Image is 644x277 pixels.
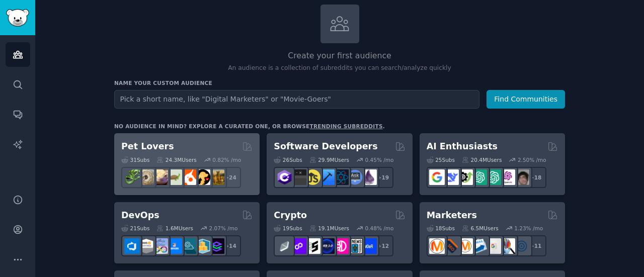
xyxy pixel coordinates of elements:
[443,169,459,185] img: DeepSeek
[209,238,224,254] img: PlatformEngineers
[277,238,292,254] img: ethfinance
[305,169,320,185] img: learnjavascript
[209,169,224,185] img: dogbreed
[365,225,394,232] div: 0.48 % /mo
[427,209,477,222] h2: Marketers
[220,235,241,256] div: + 14
[152,169,168,185] img: leopardgeckos
[309,225,349,232] div: 19.1M Users
[487,90,565,109] button: Find Communities
[347,238,363,254] img: CryptoNews
[121,225,149,232] div: 21 Sub s
[274,156,302,163] div: 26 Sub s
[167,238,182,254] img: DevOpsLinks
[500,169,515,185] img: OpenAIDev
[124,238,140,254] img: azuredevops
[319,169,335,185] img: iOSProgramming
[333,238,349,254] img: defiblockchain
[365,156,394,163] div: 0.45 % /mo
[462,156,502,163] div: 20.4M Users
[274,209,307,222] h2: Crypto
[309,123,382,129] a: trending subreddits
[429,169,445,185] img: GoogleGeminiAI
[427,156,455,163] div: 25 Sub s
[443,238,459,254] img: bigseo
[525,167,546,188] div: + 18
[486,238,501,254] img: googleads
[181,169,196,185] img: cockatiel
[471,169,487,185] img: chatgpt_promptDesign
[181,238,196,254] img: platformengineering
[121,156,149,163] div: 31 Sub s
[372,235,393,256] div: + 12
[486,169,501,185] img: chatgpt_prompts_
[518,156,546,163] div: 2.50 % /mo
[427,225,455,232] div: 18 Sub s
[514,225,543,232] div: 1.23 % /mo
[152,238,168,254] img: Docker_DevOps
[114,90,479,109] input: Pick a short name, like "Digital Marketers" or "Movie-Goers"
[514,238,529,254] img: OnlineMarketing
[124,169,140,185] img: herpetology
[114,64,565,73] p: An audience is a collection of subreddits you can search/analyze quickly
[114,79,565,86] h3: Name your custom audience
[114,123,385,130] div: No audience in mind? Explore a curated one, or browse .
[209,225,238,232] div: 2.07 % /mo
[514,169,529,185] img: ArtificalIntelligence
[427,140,498,153] h2: AI Enthusiasts
[167,169,182,185] img: turtle
[114,50,565,62] h2: Create your first audience
[277,169,292,185] img: csharp
[291,238,306,254] img: 0xPolygon
[156,156,196,163] div: 24.3M Users
[212,156,241,163] div: 0.82 % /mo
[274,225,302,232] div: 19 Sub s
[457,238,473,254] img: AskMarketing
[305,238,320,254] img: ethstaker
[220,167,241,188] div: + 24
[361,169,377,185] img: elixir
[121,140,174,153] h2: Pet Lovers
[525,235,546,256] div: + 11
[429,238,445,254] img: content_marketing
[361,238,377,254] img: defi_
[319,238,335,254] img: web3
[195,169,210,185] img: PetAdvice
[156,225,193,232] div: 1.6M Users
[195,238,210,254] img: aws_cdk
[121,209,159,222] h2: DevOps
[274,140,377,153] h2: Software Developers
[291,169,306,185] img: software
[309,156,349,163] div: 29.9M Users
[462,225,499,232] div: 6.5M Users
[471,238,487,254] img: Emailmarketing
[138,238,154,254] img: AWS_Certified_Experts
[500,238,515,254] img: MarketingResearch
[347,169,363,185] img: AskComputerScience
[6,9,29,27] img: GummySearch logo
[457,169,473,185] img: AItoolsCatalog
[138,169,154,185] img: ballpython
[333,169,349,185] img: reactnative
[372,167,393,188] div: + 19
